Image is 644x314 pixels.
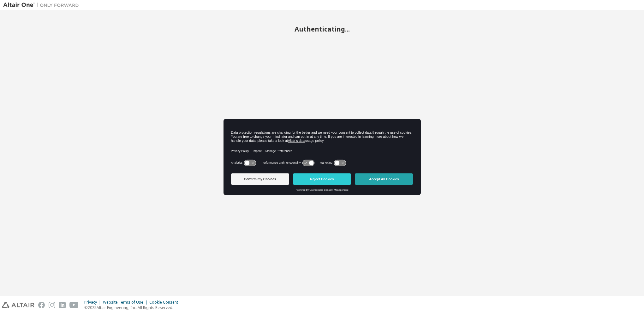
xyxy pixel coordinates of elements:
img: instagram.svg [49,302,55,308]
img: linkedin.svg [59,302,66,308]
div: Privacy [84,300,103,305]
p: © 2025 Altair Engineering, Inc. All Rights Reserved. [84,305,182,310]
div: Cookie Consent [149,300,182,305]
img: Altair One [3,2,82,8]
img: altair_logo.svg [2,302,34,308]
img: youtube.svg [69,302,79,308]
h2: Authenticating... [3,25,641,33]
div: Website Terms of Use [103,300,149,305]
img: facebook.svg [38,302,45,308]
